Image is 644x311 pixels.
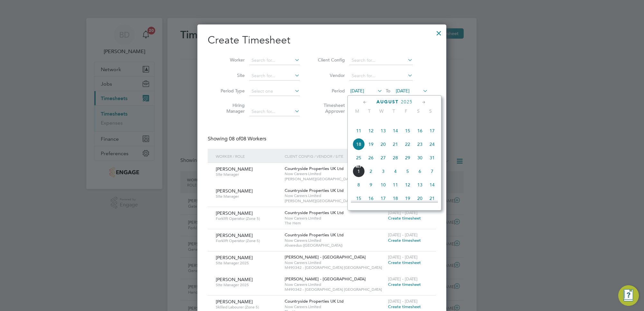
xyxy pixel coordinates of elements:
span: 08 of [229,136,241,142]
span: [DATE] - [DATE] [388,232,418,238]
span: [PERSON_NAME] - [GEOGRAPHIC_DATA] [285,276,366,282]
label: Timesheet Approver [316,102,345,114]
span: 23 [414,138,426,150]
label: Period Type [216,88,245,94]
span: 10 [377,179,389,191]
span: [PERSON_NAME] [216,188,253,194]
span: S [424,108,437,114]
span: Forklift Operator (Zone 5) [216,216,280,221]
span: 6 [414,165,426,177]
span: Now Careers Limited [285,304,385,309]
span: T [363,108,375,114]
span: Now Careers Limited [285,238,385,243]
span: Site Manager 2025 [216,260,280,266]
span: [DATE] - [DATE] [388,276,418,282]
span: 17 [377,192,389,204]
span: 14 [426,179,438,191]
span: [PERSON_NAME] [216,255,253,260]
span: 15 [402,125,414,137]
span: 20 [414,192,426,204]
span: [PERSON_NAME] [216,299,253,305]
span: Create timesheet [388,260,421,265]
span: 17 [426,125,438,137]
span: [DATE] - [DATE] [388,254,418,260]
span: Countryside Properties UK Ltd [285,166,344,171]
span: 14 [389,125,402,137]
span: [PERSON_NAME] [216,232,253,238]
span: 26 [365,152,377,164]
span: 28 [389,152,402,164]
span: Countryside Properties UK Ltd [285,298,344,304]
span: 15 [353,192,365,204]
span: Create timesheet [388,215,421,221]
span: Now Careers Limited [285,282,385,287]
span: August [376,99,399,105]
span: 30 [414,152,426,164]
span: 19 [402,192,414,204]
div: Showing [208,136,268,142]
span: Countryside Properties UK Ltd [285,232,344,238]
span: M490342 - [GEOGRAPHIC_DATA] [GEOGRAPHIC_DATA] [285,287,385,292]
input: Search for... [349,71,413,80]
span: Site Manager [216,172,280,177]
span: 19 [365,138,377,150]
span: M [351,108,363,114]
label: Hiring Manager [216,102,245,114]
span: M490342 - [GEOGRAPHIC_DATA] [GEOGRAPHIC_DATA] [285,265,385,270]
label: Period [316,88,345,94]
span: Now Careers Limited [285,193,385,198]
span: 16 [365,192,377,204]
span: 1 [353,165,365,177]
span: To [384,87,392,95]
span: [DATE] [396,88,410,94]
span: [PERSON_NAME][GEOGRAPHIC_DATA] [285,176,385,182]
span: 08 Workers [229,136,266,142]
span: T [388,108,400,114]
span: The Hem [285,221,385,226]
span: 11 [389,179,402,191]
span: Now Careers Limited [285,216,385,221]
span: Create timesheet [388,238,421,243]
span: 3 [377,165,389,177]
span: Create timesheet [388,282,421,287]
span: Now Careers Limited [285,171,385,176]
button: Engage Resource Center [618,285,639,306]
span: 12 [365,125,377,137]
span: 18 [389,192,402,204]
span: [PERSON_NAME] [216,166,253,172]
span: 29 [402,152,414,164]
span: 20 [377,138,389,150]
span: 2025 [401,99,412,105]
span: [PERSON_NAME] [216,210,253,216]
span: [DATE] [350,88,364,94]
span: [PERSON_NAME] - [GEOGRAPHIC_DATA] [285,254,366,260]
span: Forklift Operator (Zone 5) [216,238,280,243]
span: 8 [353,179,365,191]
label: Site [216,72,245,78]
input: Search for... [249,107,300,116]
span: 18 [353,138,365,150]
div: Worker / Role [214,149,283,164]
span: Skilled Labourer (Zone 5) [216,305,280,310]
span: S [412,108,424,114]
span: 25 [353,152,365,164]
span: Alvaredus ([GEOGRAPHIC_DATA]) [285,243,385,248]
span: W [375,108,388,114]
div: Client Config / Vendor / Site [283,149,386,164]
span: 7 [426,165,438,177]
span: F [400,108,412,114]
input: Select one [249,87,300,96]
span: 21 [389,138,402,150]
span: [DATE] - [DATE] [388,210,418,215]
input: Search for... [249,71,300,80]
input: Search for... [249,56,300,65]
span: 12 [402,179,414,191]
span: Countryside Properties UK Ltd [285,210,344,215]
span: 9 [365,179,377,191]
span: Countryside Properties UK Ltd [285,188,344,193]
span: 22 [402,138,414,150]
label: Client Config [316,57,345,63]
span: Site Manager 2025 [216,282,280,287]
span: 2 [365,165,377,177]
span: 5 [402,165,414,177]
